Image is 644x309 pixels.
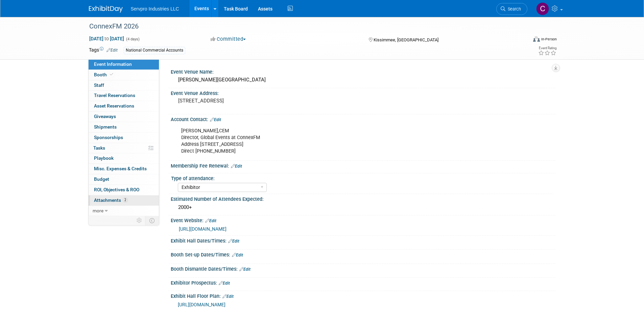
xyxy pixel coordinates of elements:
[541,37,557,42] div: In-Person
[219,281,230,286] a: Edit
[208,36,248,43] button: Committed
[94,166,147,171] span: Misc. Expenses & Credits
[94,124,117,130] span: Shipments
[239,267,251,272] a: Edit
[94,114,116,119] span: Giveaways
[89,70,159,80] a: Booth
[87,20,517,33] div: ConnexFM 2026
[538,46,556,50] div: Event Rating
[103,36,110,41] span: to
[131,6,179,12] span: Servpro Industries LLC
[176,124,481,158] div: [PERSON_NAME],CEM Director, Global Events at ConnexFM Address [STREET_ADDRESS] Direct [PHONE_NUMBER]
[123,197,128,202] span: 2
[374,37,438,42] span: Kissimmee, [GEOGRAPHIC_DATA]
[231,164,242,169] a: Edit
[94,82,104,88] span: Staff
[171,88,555,97] div: Event Venue Address:
[93,145,105,151] span: Tasks
[89,112,159,122] a: Giveaways
[505,6,521,12] span: Search
[171,291,555,300] div: Exhibit Hall Floor Plan:
[496,3,527,15] a: Search
[94,61,132,67] span: Event Information
[171,236,555,245] div: Exhibit Hall Dates/Times:
[205,218,216,223] a: Edit
[93,208,103,213] span: more
[222,294,234,299] a: Edit
[178,98,324,104] pre: [STREET_ADDRESS]
[487,35,557,45] div: Event Format
[89,195,159,206] a: Attachments2
[536,2,549,15] img: Chris Chassagneux
[179,226,226,232] a: [URL][DOMAIN_NAME]
[94,155,114,161] span: Playbook
[171,278,555,287] div: Exhibitor Prospectus:
[171,250,555,258] div: Booth Set-up Dates/Times:
[171,114,555,123] div: Account Contact:
[178,302,225,307] a: [URL][DOMAIN_NAME]
[171,215,555,224] div: Event Website:
[89,101,159,111] a: Asset Reservations
[89,143,159,153] a: Tasks
[94,93,135,98] span: Travel Reservations
[134,216,145,225] td: Personalize Event Tab Strip
[89,80,159,91] a: Staff
[89,185,159,195] a: ROI, Objectives & ROO
[106,48,118,53] a: Edit
[171,264,555,273] div: Booth Dismantle Dates/Times:
[171,194,555,202] div: Estimated Number of Attendees Expected:
[145,216,159,225] td: Toggle Event Tabs
[89,46,118,54] td: Tags
[110,73,113,76] i: Booth reservation complete
[232,253,243,257] a: Edit
[176,202,550,213] div: 2000+
[94,187,139,192] span: ROI, Objectives & ROO
[94,72,115,77] span: Booth
[94,103,134,109] span: Asset Reservations
[89,164,159,174] a: Misc. Expenses & Credits
[89,153,159,163] a: Playbook
[124,47,185,54] div: National Commercial Accounts
[171,67,555,75] div: Event Venue Name:
[533,36,540,42] img: Format-Inperson.png
[176,75,550,85] div: [PERSON_NAME][GEOGRAPHIC_DATA]
[89,133,159,143] a: Sponsorships
[94,135,123,140] span: Sponsorships
[89,122,159,132] a: Shipments
[89,59,159,70] a: Event Information
[89,174,159,185] a: Budget
[89,206,159,216] a: more
[89,91,159,101] a: Travel Reservations
[89,6,123,13] img: ExhibitDay
[210,117,221,122] a: Edit
[228,239,239,244] a: Edit
[171,161,555,170] div: Membership Fee Renewal:
[171,173,552,182] div: Type of attendance:
[89,36,124,42] span: [DATE] [DATE]
[94,176,109,182] span: Budget
[125,37,140,41] span: (4 days)
[94,197,128,203] span: Attachments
